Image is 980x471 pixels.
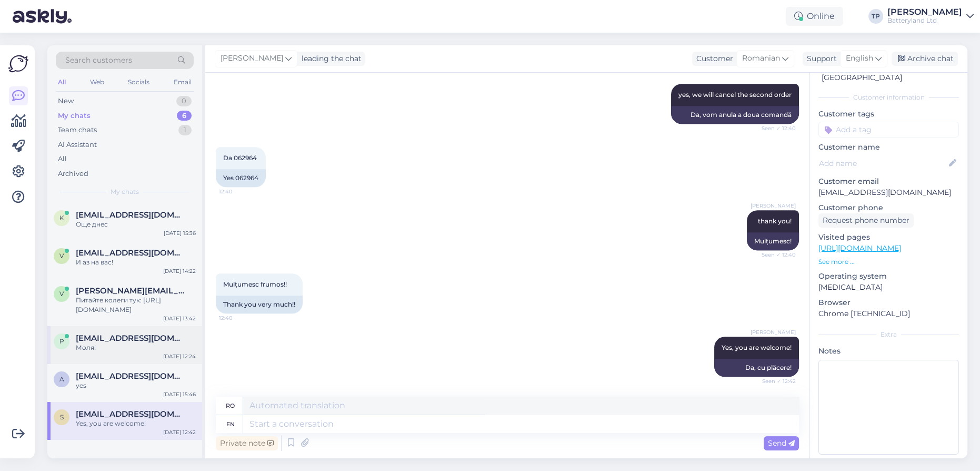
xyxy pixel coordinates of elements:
[756,251,796,259] span: Seen ✓ 12:40
[818,271,959,282] p: Operating system
[76,258,196,267] div: И аз на вас!
[76,343,196,352] div: Моля!
[111,187,139,197] span: My chats
[818,257,959,267] p: See more ...
[758,217,792,225] span: thank you!
[178,125,192,135] div: 1
[868,9,883,24] div: TP
[219,314,258,322] span: 12:40
[60,413,64,421] span: s
[297,53,362,64] div: leading the chat
[751,328,796,336] span: [PERSON_NAME]
[756,377,796,385] span: Seen ✓ 12:42
[163,267,196,275] div: [DATE] 14:22
[59,214,64,222] span: k
[818,243,901,253] a: [URL][DOMAIN_NAME]
[678,91,792,99] span: yes, we will cancel the second order
[751,202,796,210] span: [PERSON_NAME]
[887,8,962,16] div: [PERSON_NAME]
[76,371,185,381] span: aalbalat@gmail.com
[887,16,962,25] div: Batteryland Ltd
[177,111,192,121] div: 6
[692,53,733,64] div: Customer
[818,232,959,243] p: Visited pages
[756,124,796,132] span: Seen ✓ 12:40
[164,229,196,237] div: [DATE] 15:36
[176,96,192,106] div: 0
[818,93,959,102] div: Customer information
[818,176,959,187] p: Customer email
[846,53,873,64] span: English
[59,375,64,383] span: a
[818,213,914,228] div: Request phone number
[818,308,959,319] p: Chrome [TECHNICAL_ID]
[887,8,974,25] a: [PERSON_NAME]Batteryland Ltd
[742,53,780,64] span: Romanian
[786,7,843,26] div: Online
[59,337,64,345] span: p
[818,109,959,120] p: Customer tags
[58,140,97,150] div: AI Assistant
[216,436,278,450] div: Private note
[76,220,196,229] div: Още днес
[58,125,97,135] div: Team chats
[76,419,196,428] div: Yes, you are welcome!
[768,438,795,448] span: Send
[221,53,283,64] span: [PERSON_NAME]
[747,232,799,250] div: Mulțumesc!
[88,75,106,89] div: Web
[818,187,959,198] p: [EMAIL_ADDRESS][DOMAIN_NAME]
[76,333,185,343] span: p_tzonev@abv.bg
[76,210,185,220] span: karamanlievtoni@gmail.com
[818,282,959,293] p: [MEDICAL_DATA]
[163,315,196,322] div: [DATE] 13:42
[59,290,64,298] span: v
[163,390,196,398] div: [DATE] 15:46
[803,53,837,64] div: Support
[818,122,959,138] input: Add a tag
[223,154,257,162] span: Da 062964
[76,286,185,296] span: v.mateev@stimex.bg
[216,296,303,313] div: Thank you very much!!
[818,202,959,213] p: Customer phone
[58,96,74,106] div: New
[8,54,28,74] img: Askly Logo
[126,75,152,89] div: Socials
[76,296,196,315] div: Питайте колеги тук: [URL][DOMAIN_NAME]
[163,428,196,436] div: [DATE] 12:42
[76,381,196,390] div: yes
[722,344,792,351] span: Yes, you are welcome!
[163,352,196,360] div: [DATE] 12:24
[226,397,235,415] div: ro
[65,55,132,66] span: Search customers
[818,330,959,339] div: Extra
[892,52,958,66] div: Archive chat
[172,75,194,89] div: Email
[714,359,799,377] div: Da, cu plăcere!
[58,169,88,179] div: Archived
[226,415,235,433] div: en
[76,248,185,258] span: valbg69@abv.bg
[818,297,959,308] p: Browser
[76,409,185,419] span: samifilip19@gamil.com
[223,280,287,288] span: Mulțumesc frumos!!
[216,169,266,187] div: Yes 062964
[59,252,64,260] span: v
[219,188,258,195] span: 12:40
[818,346,959,357] p: Notes
[671,106,799,124] div: Da, vom anula a doua comandă
[58,111,91,121] div: My chats
[819,158,947,169] input: Add name
[58,154,67,164] div: All
[56,75,68,89] div: All
[818,142,959,153] p: Customer name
